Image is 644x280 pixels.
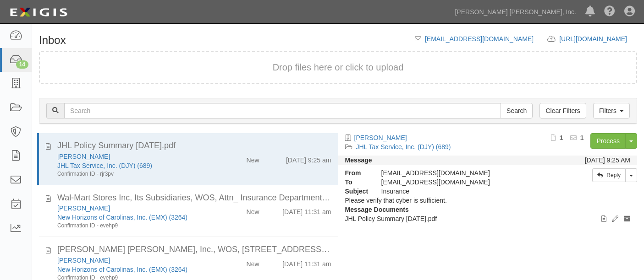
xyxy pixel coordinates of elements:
[374,187,556,196] div: Insurance
[559,35,637,43] a: [URL][DOMAIN_NAME]
[501,103,533,118] input: Search
[425,35,534,43] a: [EMAIL_ADDRESS][DOMAIN_NAME]
[612,216,618,222] i: Edit document
[57,161,211,170] div: JHL Tax Service, Inc. (DJY) (689)
[57,170,211,178] div: Confirmation ID - rjr3pv
[338,187,374,196] strong: Subject
[247,204,259,216] div: New
[539,103,586,118] a: Clear Filters
[57,257,110,264] a: [PERSON_NAME]
[57,244,331,256] div: Jackson Hewitt, Inc., WOS, 501 N. Cattleman Rd. Ste 300, Sarasota,, FL, 34232(2).pdf
[57,256,211,265] div: James C. Green
[57,204,211,213] div: James C. Green
[345,156,372,164] strong: Message
[247,152,259,165] div: New
[604,6,615,17] i: Help Center - Complianz
[39,34,66,46] h1: Inbox
[560,134,563,141] b: 1
[593,103,630,118] a: Filters
[7,4,70,21] img: logo-5460c22ac91f19d4615b14bd174203de0afe785f0fc80cf4dbbc73dc1793850b.png
[57,266,187,273] a: New Horizons of Carolinas, Inc. (EMX) (3264)
[601,216,606,222] i: View
[57,222,211,230] div: Confirmation ID - evehp9
[374,178,556,187] div: agreement-ran7jf@jacksonhewitt.complianz.com
[356,143,451,151] a: JHL Tax Service, Inc. (DJY) (689)
[57,153,110,160] a: [PERSON_NAME]
[57,213,211,222] div: New Horizons of Carolinas, Inc. (EMX) (3264)
[16,60,28,69] div: 14
[57,140,331,152] div: JHL Policy Summary Sept 17, 2025.pdf
[338,178,374,187] strong: To
[64,103,501,118] input: Search
[286,152,331,165] div: [DATE] 9:25 am
[57,205,110,212] a: [PERSON_NAME]
[247,256,259,269] div: New
[450,3,581,21] a: [PERSON_NAME] [PERSON_NAME], Inc.
[57,162,152,169] a: JHL Tax Service, Inc. (DJY) (689)
[282,256,331,269] div: [DATE] 11:31 am
[282,204,331,216] div: [DATE] 11:31 am
[338,168,374,178] strong: From
[273,61,404,74] button: Drop files here or click to upload
[57,214,187,221] a: New Horizons of Carolinas, Inc. (EMX) (3264)
[57,152,211,161] div: Samuel Lapp
[585,156,630,165] div: [DATE] 9:25 AM
[57,265,211,274] div: New Horizons of Carolinas, Inc. (EMX) (3264)
[345,214,631,223] p: JHL Policy Summary [DATE].pdf
[624,216,630,222] i: Archive document
[580,134,584,141] b: 1
[345,196,631,205] div: Please verify that cyber is sufficient.
[374,168,556,178] div: [EMAIL_ADDRESS][DOMAIN_NAME]
[57,192,331,204] div: Wal-Mart Stores Inc, Its Subsidiaries, WOS, Attn_ Insurance Department, Bentonville, AR, 72716-01...
[592,168,626,182] a: Reply
[354,134,407,141] a: [PERSON_NAME]
[590,133,626,149] a: Process
[345,206,409,213] strong: Message Documents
